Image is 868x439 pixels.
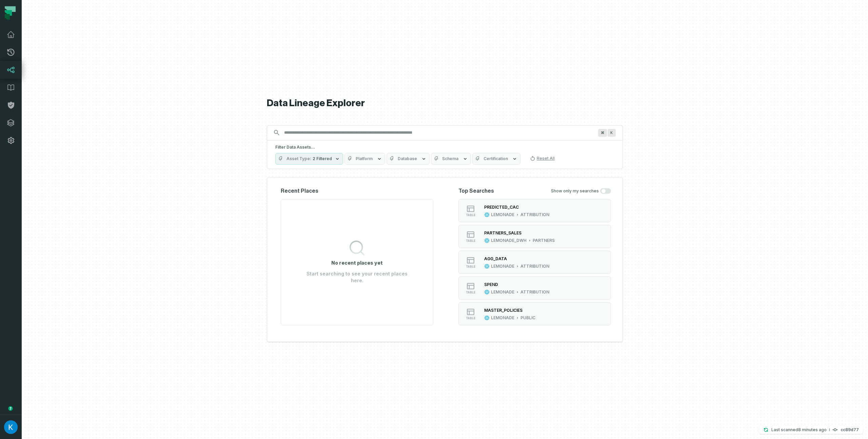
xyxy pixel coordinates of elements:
h1: Data Lineage Explorer [267,97,623,109]
button: Last scanned[DATE] 3:30:42 PMcc89d77 [759,426,863,434]
p: Last scanned [771,426,827,433]
h4: cc89d77 [841,428,859,432]
relative-time: Sep 14, 2025, 3:30 PM GMT+3 [798,427,827,432]
div: Tooltip anchor [7,405,14,412]
span: Press ⌘ + K to focus the search bar [598,129,607,137]
span: Press ⌘ + K to focus the search bar [608,129,616,137]
img: avatar of Kosta Shougaev [4,420,18,434]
